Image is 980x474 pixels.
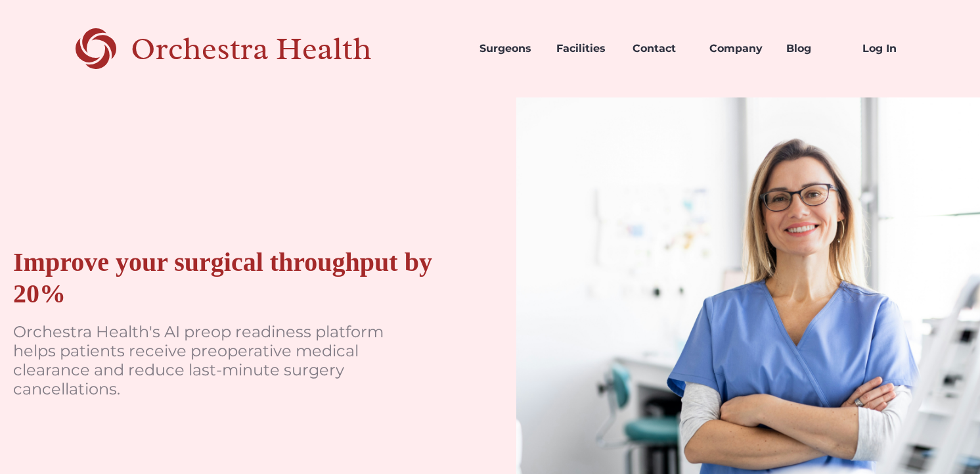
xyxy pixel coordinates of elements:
a: Surgeons [469,26,546,71]
div: Improve your surgical throughput by 20% [13,247,451,310]
a: Blog [776,26,853,71]
a: Log In [852,26,929,71]
div: Orchestra Health [131,36,418,62]
a: Facilities [546,26,623,71]
a: home [51,26,418,71]
a: Contact [622,26,699,71]
p: Orchestra Health's AI preop readiness platform helps patients receive preoperative medical cleara... [13,323,407,398]
a: Company [699,26,776,71]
